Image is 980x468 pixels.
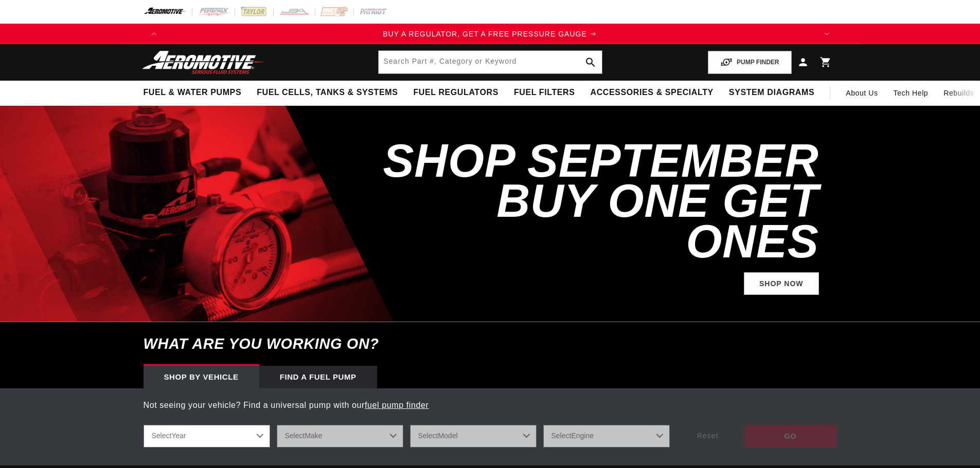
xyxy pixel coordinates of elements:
summary: Fuel Filters [506,81,583,105]
span: System Diagrams [729,87,814,98]
button: Translation missing: en.sections.announcements.previous_announcement [144,24,164,44]
summary: Accessories & Specialty [583,81,721,105]
select: Make [277,425,403,447]
span: About Us [846,89,878,97]
span: Accessories & Specialty [591,87,714,98]
span: Fuel Cells, Tanks & Systems [257,87,398,98]
select: Engine [543,425,670,447]
div: Announcement [164,28,816,40]
input: Search by Part Number, Category or Keyword [379,51,602,73]
img: Aeromotive [139,50,268,74]
h6: What are you working on? [118,322,863,366]
div: Shop by vehicle [144,366,259,388]
h2: SHOP SEPTEMBER BUY ONE GET ONES [379,141,819,262]
button: Translation missing: en.sections.announcements.next_announcement [816,24,837,44]
summary: Fuel & Water Pumps [136,81,250,105]
button: search button [579,51,602,73]
slideshow-component: Translation missing: en.sections.announcements.announcement_bar [118,24,863,44]
select: Model [410,425,537,447]
a: fuel pump finder [365,401,429,409]
span: BUY A REGULATOR, GET A FREE PRESSURE GAUGE [383,30,587,38]
span: Fuel Filters [514,87,575,98]
button: PUMP FINDER [708,51,791,74]
a: About Us [838,81,885,105]
summary: Fuel Regulators [405,81,506,105]
a: BUY A REGULATOR, GET A FREE PRESSURE GAUGE [164,28,816,40]
div: Find a Fuel Pump [259,366,377,388]
span: Tech Help [894,87,929,99]
summary: Tech Help [886,81,936,105]
summary: System Diagrams [721,81,822,105]
span: Fuel Regulators [413,87,498,98]
select: Year [144,425,270,447]
span: Fuel & Water Pumps [144,87,242,98]
summary: Fuel Cells, Tanks & Systems [249,81,405,105]
div: 1 of 4 [164,28,816,40]
span: Rebuilds [943,87,974,99]
p: Not seeing your vehicle? Find a universal pump with our [144,399,837,412]
a: Shop Now [744,272,819,295]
